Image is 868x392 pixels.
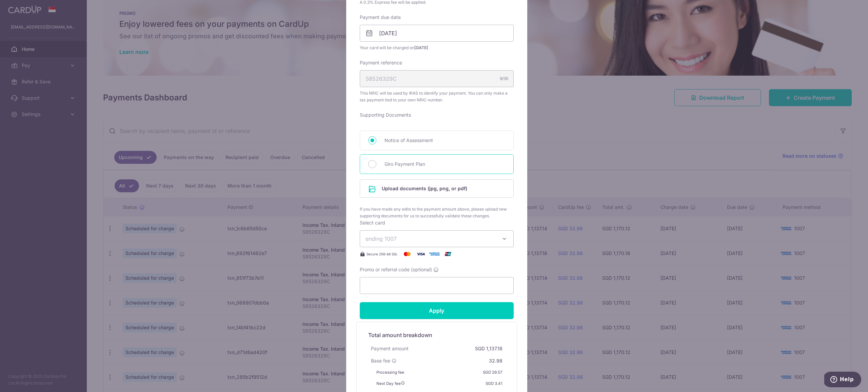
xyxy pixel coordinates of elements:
div: SGD 3.41 [483,378,505,389]
img: American Express [428,250,441,258]
span: [DATE] [414,45,428,50]
img: Mastercard [400,250,414,258]
button: ending 1007 [360,230,514,247]
span: Next Day fee [376,381,405,386]
div: Processing fee [374,367,407,378]
img: UnionPay [441,250,455,258]
div: Payment amount [368,342,411,355]
input: DD / MM / YYYY [360,25,514,42]
span: Your card will be charged on [360,44,514,51]
label: Payment reference [360,59,402,66]
div: 9/35 [500,75,508,82]
input: Apply [360,302,514,319]
label: Payment due date [360,14,401,21]
span: Notice of Assessment [384,136,505,144]
h5: Total amount breakdown [368,331,505,339]
span: Promo or referral code (optional) [360,266,432,273]
iframe: Opens a widget where you can find more information [824,372,861,389]
div: SGD 1,137.18 [472,342,505,355]
div: SGD 29.57 [480,367,505,378]
span: ending 1007 [366,235,397,242]
label: Select card [360,219,385,226]
label: Supporting Documents [360,112,411,118]
span: If you have made any edits to the payment amount above, please upload new supporting documents fo... [360,206,514,219]
span: Base fee [371,357,390,364]
img: Visa [414,250,428,258]
span: This NRIC will be used by IRAS to identify your payment. You can only make a tax payment tied to ... [360,90,514,103]
span: Secure 256-bit SSL [367,251,398,257]
span: Giro Payment Plan [384,160,505,168]
div: 32.98 [486,355,505,367]
div: Upload documents (jpg, png, or pdf) [360,179,514,198]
